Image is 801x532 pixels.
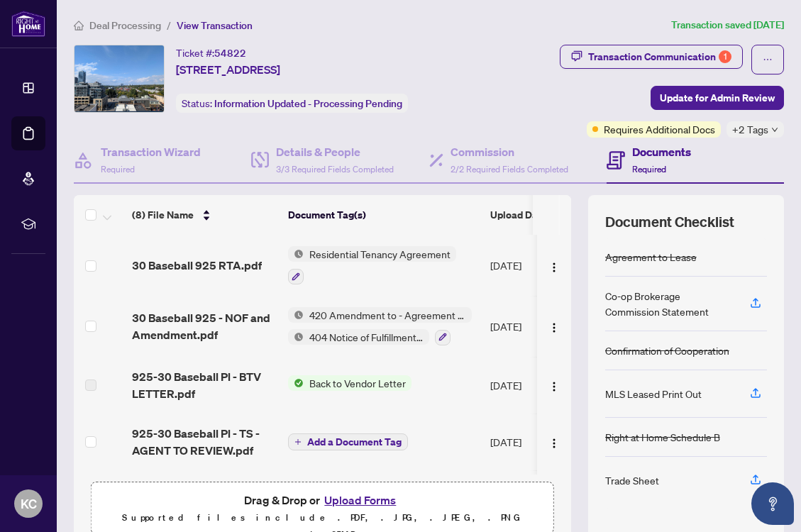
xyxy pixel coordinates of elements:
button: Transaction Communication1 [560,45,743,69]
button: Status Icon420 Amendment to - Agreement to Lease - ResidentialStatus Icon404 Notice of Fulfillmen... [288,307,472,345]
span: Upload Date [490,207,547,223]
td: [DATE] [485,296,584,357]
th: Upload Date [485,195,584,235]
img: Logo [548,322,560,333]
span: Document Checklist [605,212,734,232]
button: Add a Document Tag [288,433,408,450]
img: Status Icon [288,246,304,262]
span: +2 Tags [732,121,768,138]
img: Status Icon [288,375,304,391]
span: View Transaction [177,19,253,32]
span: 54822 [214,47,246,60]
div: MLS Leased Print Out [605,386,702,401]
th: Document Tag(s) [282,195,485,235]
button: Logo [543,254,565,277]
li: / [167,17,171,33]
span: 3/3 Required Fields Completed [276,164,394,174]
button: Logo [543,315,565,338]
span: Drag & Drop or [244,491,400,509]
span: down [771,126,778,133]
div: Ticket #: [176,45,246,61]
span: Back to Vendor Letter [304,375,411,391]
span: Information Updated - Processing Pending [214,97,402,110]
td: [DATE] [485,235,584,296]
div: Transaction Communication [588,45,731,68]
div: Co-op Brokerage Commission Statement [605,288,733,319]
img: Status Icon [288,307,304,323]
button: Add a Document Tag [288,433,408,451]
h4: Documents [632,143,691,160]
span: 2/2 Required Fields Completed [451,164,568,174]
div: Agreement to Lease [605,249,697,265]
div: Confirmation of Cooperation [605,343,729,358]
span: Required [101,164,135,174]
span: 30 Baseball 925 - NOF and Amendment.pdf [132,309,277,343]
span: home [74,21,84,31]
span: 30 Baseball 925 RTA.pdf [132,257,262,274]
button: Open asap [751,482,794,525]
td: [DATE] [485,414,584,470]
span: Residential Tenancy Agreement [304,246,456,262]
h4: Transaction Wizard [101,143,201,160]
th: (8) File Name [126,195,282,235]
button: Update for Admin Review [651,86,784,110]
span: 925-30 Baseball Pl - BTV LETTER.pdf [132,368,277,402]
img: Status Icon [288,329,304,345]
span: 925-30 Baseball Pl - TS - AGENT TO REVIEW.pdf [132,425,277,459]
span: 404 Notice of Fulfillment of Condition(s) - Agreement to Lease - Residential [304,329,429,345]
img: Logo [548,438,560,449]
td: [DATE] [485,357,584,414]
h4: Commission [451,143,568,160]
div: Right at Home Schedule B [605,429,720,445]
div: Trade Sheet [605,472,659,488]
span: Requires Additional Docs [604,121,715,137]
span: (8) File Name [132,207,194,223]
span: [STREET_ADDRESS] [176,61,280,78]
button: Upload Forms [320,491,400,509]
button: Logo [543,431,565,453]
button: Status IconResidential Tenancy Agreement [288,246,456,284]
button: Logo [543,374,565,397]
article: Transaction saved [DATE] [671,17,784,33]
span: Update for Admin Review [660,87,775,109]
span: 420 Amendment to - Agreement to Lease - Residential [304,307,472,323]
span: KC [21,494,37,514]
div: 1 [719,50,731,63]
h4: Details & People [276,143,394,160]
span: ellipsis [763,55,773,65]
div: Status: [176,94,408,113]
span: Add a Document Tag [307,437,402,447]
img: IMG-E12407315_1.jpg [74,45,164,112]
span: plus [294,438,302,445]
span: Required [632,164,666,174]
button: Status IconBack to Vendor Letter [288,375,411,391]
img: Logo [548,262,560,273]
td: [DATE] [485,470,584,531]
img: Logo [548,381,560,392]
img: logo [11,11,45,37]
span: Deal Processing [89,19,161,32]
